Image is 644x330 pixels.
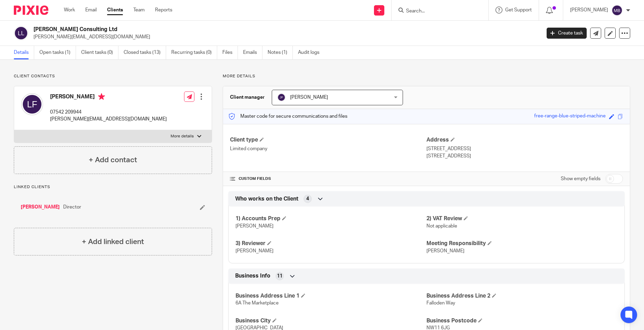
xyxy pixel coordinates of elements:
[223,74,630,79] p: More details
[171,46,217,59] a: Recurring tasks (0)
[426,224,457,229] span: Not applicable
[426,145,623,152] p: [STREET_ADDRESS]
[236,301,279,305] span: 6A The Marketplace
[236,240,426,247] h4: 3) Reviewer
[235,272,270,280] span: Business Info
[14,46,34,59] a: Details
[85,7,97,13] a: Email
[426,292,617,300] h4: Business Address Line 2
[290,95,328,100] span: [PERSON_NAME]
[426,153,623,159] p: [STREET_ADDRESS]
[21,204,60,211] a: [PERSON_NAME]
[98,93,105,100] i: Primary
[64,7,75,13] a: Work
[277,93,286,101] img: svg%3E
[570,7,608,13] p: [PERSON_NAME]
[21,93,43,115] img: svg%3E
[82,236,144,247] h4: + Add linked client
[171,134,194,139] p: More details
[14,6,48,15] img: Pixie
[230,94,265,101] h3: Client manager
[14,184,212,190] p: Linked clients
[561,175,600,182] label: Show empty fields
[50,109,167,116] p: 07542 209944
[228,113,347,120] p: Master code for secure communications and files
[236,292,426,300] h4: Business Address Line 1
[14,74,212,79] p: Client contacts
[426,301,455,305] span: Falloden Way
[426,240,617,247] h4: Meeting Responsibility
[505,8,532,12] span: Get Support
[33,33,536,40] p: [PERSON_NAME][EMAIL_ADDRESS][DOMAIN_NAME]
[133,7,145,13] a: Team
[268,46,293,59] a: Notes (1)
[405,8,468,14] input: Search
[230,176,426,182] h4: CUSTOM FIELDS
[222,46,238,59] a: Files
[50,116,167,123] p: [PERSON_NAME][EMAIL_ADDRESS][DOMAIN_NAME]
[426,215,617,222] h4: 2) VAT Review
[306,195,309,202] span: 4
[39,46,76,59] a: Open tasks (1)
[426,249,464,253] span: [PERSON_NAME]
[33,26,436,33] h2: [PERSON_NAME] Consulting Ltd
[230,136,426,144] h4: Client type
[612,5,623,16] img: svg%3E
[14,26,28,40] img: svg%3E
[243,46,262,59] a: Emails
[63,204,81,211] span: Director
[107,7,123,13] a: Clients
[236,224,273,229] span: [PERSON_NAME]
[230,145,426,152] p: Limited company
[155,7,172,13] a: Reports
[50,93,167,102] h4: [PERSON_NAME]
[236,215,426,222] h4: 1) Accounts Prep
[89,155,137,165] h4: + Add contact
[236,317,426,324] h4: Business City
[236,249,273,253] span: [PERSON_NAME]
[124,46,166,59] a: Closed tasks (13)
[277,273,282,280] span: 11
[81,46,118,59] a: Client tasks (0)
[547,28,587,39] a: Create task
[534,113,606,120] div: free-range-blue-striped-machine
[426,317,617,324] h4: Business Postcode
[426,136,623,144] h4: Address
[298,46,325,59] a: Audit logs
[235,195,298,203] span: Who works on the Client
